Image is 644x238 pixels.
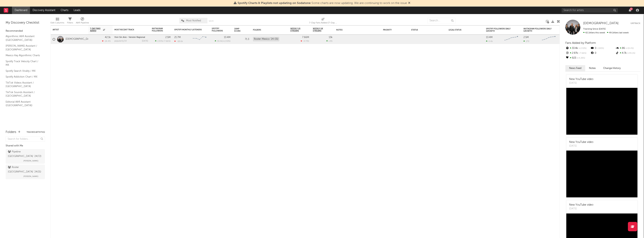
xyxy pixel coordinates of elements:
div: Spotify Monthly Listeners [174,29,202,31]
div: [DATE] [569,144,593,148]
a: Discovery Assistant [30,7,58,14]
svg: Chart title [503,35,520,44]
div: [DATE] [142,40,148,42]
div: 0 [590,51,615,56]
div: 2.97k [565,51,590,56]
div: 7.66M [302,36,309,39]
div: 2.5M [165,36,171,39]
div: Roster Mexico '24 (31) [253,37,279,41]
span: [DEMOGRAPHIC_DATA] [583,22,619,25]
svg: Chart title [191,35,208,44]
button: Change History [599,65,625,71]
span: +4.29 % [576,57,585,59]
div: ( ) [215,40,230,42]
div: Edit Columns [51,16,64,27]
span: Most Notified [186,19,201,22]
a: Charts [58,7,71,14]
span: Tracking Since: [DATE] [583,28,606,30]
a: Leads [71,7,83,14]
div: New YouTube video [569,77,593,81]
div: Pipeline [GEOGRAPHIC_DATA] '24 ( 72 ) [8,150,42,159]
input: Search for folders... [6,136,45,142]
span: -100 % [596,47,604,49]
button: Save [209,20,214,22]
a: [DEMOGRAPHIC_DATA] [583,22,619,25]
div: 86 [615,46,640,51]
a: [DEMOGRAPHIC_DATA] [66,38,93,41]
div: New YouTube video [569,140,593,144]
a: Editorial A&R Assistant ([GEOGRAPHIC_DATA]) [6,100,41,107]
span: 49.1k fans last week [583,32,629,34]
span: +2.53 % [578,47,587,49]
div: 33.4k [565,46,590,51]
div: Vivir Sin Aire - Versión Regional [114,36,148,38]
span: -7.66 % [163,40,170,42]
span: Dismiss [408,2,410,5]
div: Edit Columns [51,21,64,25]
div: 4.4k [486,40,493,43]
button: Tracked Artists(1) [27,131,45,133]
span: Spotify Charts & Playlists not updating on Sodatone [238,2,311,5]
a: TikTok Sounds Assistant / [GEOGRAPHIC_DATA] [6,90,41,98]
div: My Discovery Checklist [6,21,45,25]
div: Instagram Followers [152,28,165,32]
div: Priority [383,29,398,31]
div: 13.4M [224,36,230,39]
div: 71.3 [234,37,249,42]
div: Jump Score [234,28,244,32]
div: 11 [630,7,633,10]
div: Recommended [6,29,45,33]
button: 11 [629,9,631,12]
a: Mexico Key Algorithmic Charts [6,53,41,57]
a: [PERSON_NAME] Assistant / [GEOGRAPHIC_DATA] [6,44,41,51]
div: 923 [565,56,590,60]
div: New YouTube video [569,203,593,207]
div: -3.73 % [301,40,309,42]
div: Instagram Followers Daily Growth [523,28,552,32]
input: Search... [427,18,455,23]
div: Filters [67,16,73,27]
div: -14.4 % [102,40,111,42]
div: Most Recent Track [114,29,142,31]
div: +3 % [326,40,332,42]
div: 7-Day Fans Added (7-Day Fans Added) [309,16,337,27]
div: [DATE] [569,81,593,85]
div: [DATE] [569,207,593,211]
span: Weekly UK Streams [313,28,327,32]
a: Roster [GEOGRAPHIC_DATA] '24(31)[PERSON_NAME] [6,165,45,179]
div: 4.7k [615,51,640,56]
span: [PERSON_NAME] [23,174,38,179]
a: Pipeline [GEOGRAPHIC_DATA] '24(72)[PERSON_NAME] [6,149,45,164]
span: +95.1 % [627,52,635,54]
span: +2.53 % [223,40,230,42]
div: 170 [523,40,529,43]
span: Weekly US Streams [290,28,303,32]
input: Search for artists [562,8,618,13]
a: Spotify Addiction Chart / MX [6,75,41,79]
div: 42.1k [105,36,111,39]
div: Folders [6,130,16,134]
div: Legal Status [449,29,473,31]
div: Notes [336,29,374,31]
div: ( ) [155,40,171,42]
span: [PERSON_NAME] [23,159,38,163]
a: Dashboard [12,7,30,14]
div: Shared with Me [6,144,45,148]
span: Fans Added by Platform [565,42,596,44]
div: Spotify Followers Daily Growth [486,28,514,32]
div: Status [411,29,435,31]
div: 0 [590,46,615,51]
div: 13.4M [486,36,493,39]
button: Notes [585,65,599,71]
div: Spotify Followers [212,28,225,32]
div: Folders [253,29,281,31]
span: -7.66 % [578,52,586,54]
div: 2.5M [523,36,529,39]
span: +19.4 % [625,47,634,49]
span: 33.4k [217,40,222,42]
a: Spotify Track Velocity Chart / MX [6,59,41,67]
div: 7-Day Fans Added (7-Day Fans Added) [309,21,337,25]
button: Untrack [631,22,640,25]
div: A&R Pipeline [76,21,89,25]
button: News Feed [565,65,585,71]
